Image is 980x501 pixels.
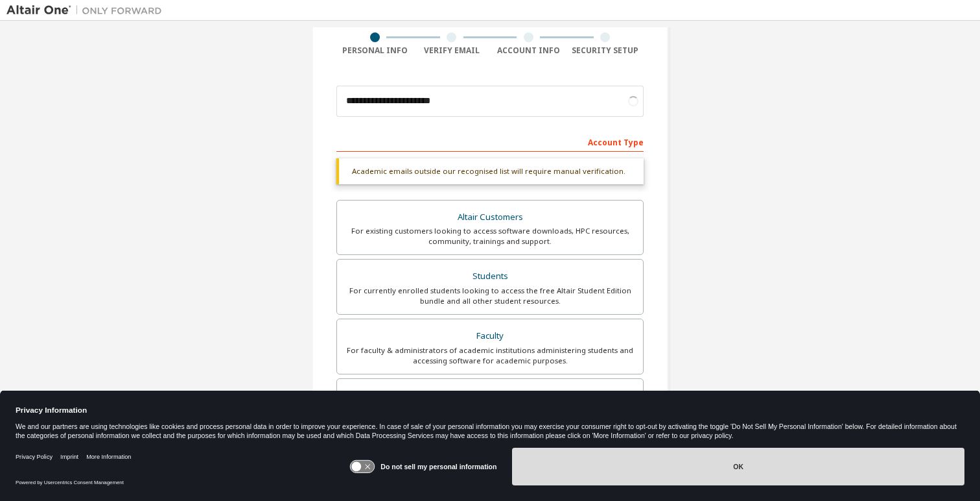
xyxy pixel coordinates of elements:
div: Everyone else [345,387,635,405]
div: Altair Customers [345,208,635,226]
div: For existing customers looking to access software downloads, HPC resources, community, trainings ... [345,226,635,247]
div: Security Setup [567,45,644,56]
div: Students [345,267,635,286]
div: Academic emails outside our recognised list will require manual verification. [336,158,644,184]
div: For faculty & administrators of academic institutions administering students and accessing softwa... [345,345,635,366]
div: Account Type [336,131,644,152]
img: Altair One [6,4,169,17]
div: Personal Info [336,45,414,56]
div: For currently enrolled students looking to access the free Altair Student Edition bundle and all ... [345,286,635,306]
div: Faculty [345,327,635,345]
div: Account Info [490,45,567,56]
div: Verify Email [414,45,491,56]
